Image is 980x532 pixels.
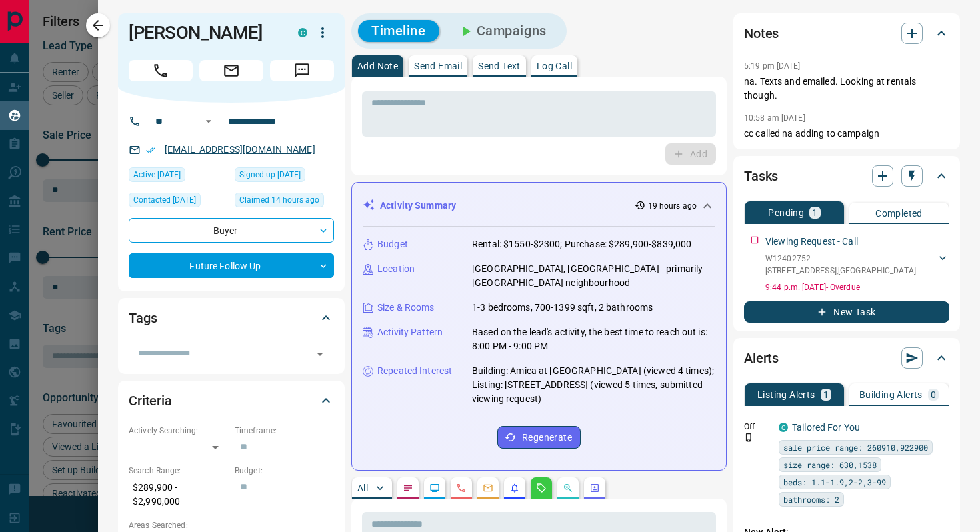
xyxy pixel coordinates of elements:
p: Location [377,262,415,276]
p: 5:19 pm [DATE] [744,61,801,71]
p: Timeframe: [235,425,334,437]
p: Size & Rooms [377,301,435,315]
a: Tailored For You [792,422,860,433]
span: sale price range: 260910,922900 [783,441,928,454]
svg: Agent Actions [589,483,600,493]
div: Tags [129,302,334,334]
p: [GEOGRAPHIC_DATA], [GEOGRAPHIC_DATA] - primarily [GEOGRAPHIC_DATA] neighbourhood [472,262,715,290]
p: Areas Searched: [129,519,334,531]
button: Timeline [358,20,439,42]
p: Listing Alerts [757,390,815,399]
p: 1 [812,208,817,217]
p: Budget [377,237,408,251]
svg: Listing Alerts [509,483,520,493]
p: Add Note [357,61,398,71]
p: Activity Pattern [377,325,443,339]
span: bathrooms: 2 [783,493,839,506]
p: Building Alerts [859,390,923,399]
h2: Tasks [744,165,778,187]
div: Criteria [129,385,334,417]
p: Log Call [537,61,572,71]
button: Campaigns [445,20,560,42]
svg: Calls [456,483,467,493]
p: Send Text [478,61,521,71]
p: Actively Searching: [129,425,228,437]
p: $289,900 - $2,990,000 [129,477,228,513]
p: 10:58 am [DATE] [744,113,805,123]
h2: Alerts [744,347,779,369]
div: Wed Feb 22 2023 [129,193,228,211]
p: 1-3 bedrooms, 700-1399 sqft, 2 bathrooms [472,301,653,315]
p: 1 [823,390,829,399]
p: Based on the lead's activity, the best time to reach out is: 8:00 PM - 9:00 PM [472,325,715,353]
span: Email [199,60,263,81]
svg: Requests [536,483,547,493]
p: W12402752 [765,253,916,265]
p: cc called na adding to campaign [744,127,949,141]
p: na. Texts and emailed. Looking at rentals though. [744,75,949,103]
p: Building: Amica at [GEOGRAPHIC_DATA] (viewed 4 times); Listing: [STREET_ADDRESS] (viewed 5 times,... [472,364,715,406]
span: Message [270,60,334,81]
button: New Task [744,301,949,323]
h2: Criteria [129,390,172,411]
span: size range: 630,1538 [783,458,877,471]
p: Activity Summary [380,199,456,213]
a: [EMAIL_ADDRESS][DOMAIN_NAME] [165,144,315,155]
p: 9:44 p.m. [DATE] - Overdue [765,281,949,293]
p: [STREET_ADDRESS] , [GEOGRAPHIC_DATA] [765,265,916,277]
h2: Tags [129,307,157,329]
span: Active [DATE] [133,168,181,181]
p: Off [744,421,771,433]
div: condos.ca [298,28,307,37]
svg: Emails [483,483,493,493]
p: Search Range: [129,465,228,477]
svg: Lead Browsing Activity [429,483,440,493]
span: Contacted [DATE] [133,193,196,207]
span: beds: 1.1-1.9,2-2,3-99 [783,475,886,489]
div: Notes [744,17,949,49]
p: Repeated Interest [377,364,452,378]
div: Activity Summary19 hours ago [363,193,715,218]
button: Open [311,345,329,363]
p: Pending [768,208,804,217]
div: Future Follow Up [129,253,334,278]
button: Regenerate [497,426,581,449]
svg: Email Verified [146,145,155,155]
div: Alerts [744,342,949,374]
p: 0 [931,390,936,399]
svg: Opportunities [563,483,573,493]
div: Buyer [129,218,334,243]
svg: Push Notification Only [744,433,753,442]
div: Mon Jun 03 2019 [235,167,334,186]
div: Tasks [744,160,949,192]
span: Signed up [DATE] [239,168,301,181]
div: Mon Oct 13 2025 [235,193,334,211]
p: Completed [875,209,923,218]
div: Sun Oct 12 2025 [129,167,228,186]
p: Send Email [414,61,462,71]
div: condos.ca [779,423,788,432]
p: Viewing Request - Call [765,235,858,249]
p: Budget: [235,465,334,477]
p: All [357,483,368,493]
button: Open [201,113,217,129]
div: W12402752[STREET_ADDRESS],[GEOGRAPHIC_DATA] [765,250,949,279]
p: 19 hours ago [648,200,697,212]
span: Call [129,60,193,81]
h1: [PERSON_NAME] [129,22,278,43]
svg: Notes [403,483,413,493]
h2: Notes [744,23,779,44]
p: Rental: $1550-$2300; Purchase: $289,900-$839,000 [472,237,691,251]
span: Claimed 14 hours ago [239,193,319,207]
